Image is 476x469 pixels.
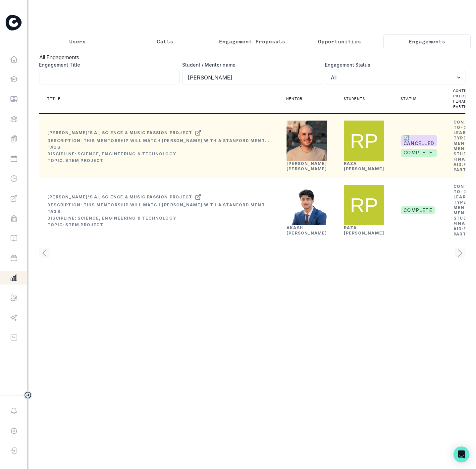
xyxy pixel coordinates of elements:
svg: page left [39,248,50,258]
a: [PERSON_NAME] [PERSON_NAME] [287,161,327,171]
label: Engagement Title [39,61,176,68]
p: Status [400,96,417,101]
p: Calls [157,37,173,45]
div: Discipline: Science, Engineering & Technology [47,216,270,221]
label: Student / Mentor name [182,61,319,68]
a: Raza [PERSON_NAME] [344,161,385,171]
p: Engagement Proposals [219,37,285,45]
div: Topic: STEM Project [47,222,270,228]
div: [PERSON_NAME]'s AI, Science & Music Passion Project [47,130,192,135]
span: 🔄 CANCELLED [401,135,437,146]
p: Students [344,96,365,101]
p: Mentor [286,96,302,101]
div: Open Intercom Messenger [453,446,469,462]
p: Engagements [409,37,445,45]
div: Tags: [47,209,270,214]
button: Toggle sidebar [24,391,32,399]
div: Tags: [47,145,270,150]
a: Raza [PERSON_NAME] [344,225,385,235]
span: complete [401,149,437,157]
div: Topic: STEM Project [47,158,270,163]
div: Discipline: Science, Engineering & Technology [47,151,270,157]
img: Curious Cardinals Logo [6,15,22,30]
p: Users [69,37,86,45]
div: [PERSON_NAME]'s AI, Science & Music Passion Project [47,194,192,200]
div: Description: This mentorship will match [PERSON_NAME] with a Stanford mentor to develop a science... [47,138,270,143]
h3: All Engagements [39,53,465,61]
a: Akash [PERSON_NAME] [287,225,327,235]
p: Title [47,96,61,101]
span: complete [401,206,435,214]
svg: page right [455,248,465,258]
p: Opportunities [318,37,361,45]
div: Description: This mentorship will match [PERSON_NAME] with a Stanford mentor to develop a science... [47,202,270,208]
label: Engagement Status [325,61,461,68]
